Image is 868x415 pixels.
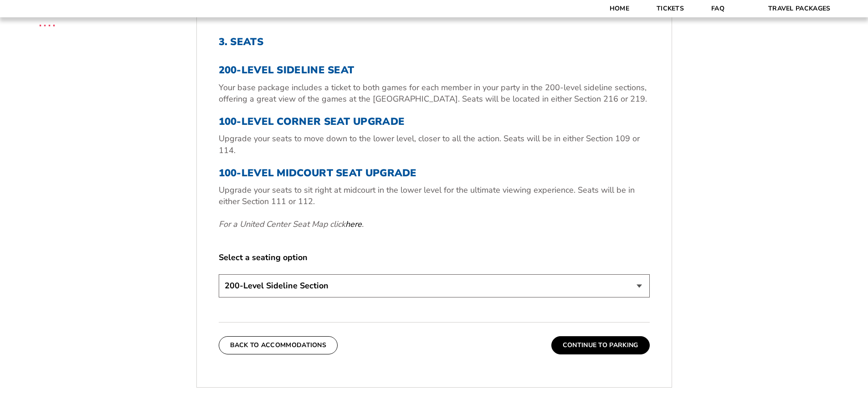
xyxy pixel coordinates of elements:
img: CBS Sports Thanksgiving Classic [27,5,67,44]
em: For a United Center Seat Map click . [219,219,364,230]
h3: 100-Level Midcourt Seat Upgrade [219,167,650,179]
h2: 3. Seats [219,36,650,48]
button: Back To Accommodations [219,336,338,354]
h3: 200-Level Sideline Seat [219,64,650,76]
label: Select a seating option [219,252,650,263]
p: Your base package includes a ticket to both games for each member in your party in the 200-level ... [219,82,650,105]
button: Continue To Parking [551,336,650,354]
a: here [345,219,362,230]
p: Upgrade your seats to sit right at midcourt in the lower level for the ultimate viewing experienc... [219,184,650,207]
p: Upgrade your seats to move down to the lower level, closer to all the action. Seats will be in ei... [219,133,650,156]
h3: 100-Level Corner Seat Upgrade [219,116,650,128]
